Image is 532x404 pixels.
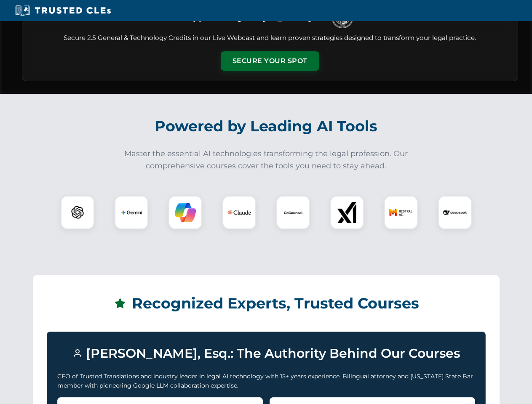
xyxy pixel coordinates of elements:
[337,202,358,223] img: xAI Logo
[330,196,364,229] div: xAI
[115,196,148,229] div: Gemini
[168,196,202,229] div: Copilot
[47,289,486,318] h2: Recognized Experts, Trusted Courses
[119,148,414,172] p: Master the essential AI technologies transforming the legal profession. Our comprehensive courses...
[221,51,319,71] button: Secure Your Spot
[222,196,256,229] div: Claude
[121,202,142,223] img: Gemini Logo
[283,202,304,223] img: CoCounsel Logo
[13,4,113,17] img: Trusted CLEs
[32,33,508,43] p: Secure 2.5 General & Technology Credits in our Live Webcast and learn proven strategies designed ...
[227,201,251,224] img: Claude Logo
[57,342,475,365] h3: [PERSON_NAME], Esq.: The Authority Behind Our Courses
[65,200,90,225] img: ChatGPT Logo
[57,372,475,391] p: CEO of Trusted Translations and industry leader in legal AI technology with 15+ years experience....
[276,196,310,229] div: CoCounsel
[175,202,196,223] img: Copilot Logo
[438,196,472,229] div: DeepSeek
[33,112,500,141] h2: Powered by Leading AI Tools
[384,196,418,229] div: Mistral AI
[389,201,413,224] img: Mistral AI Logo
[61,196,94,229] div: ChatGPT
[443,201,467,224] img: DeepSeek Logo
